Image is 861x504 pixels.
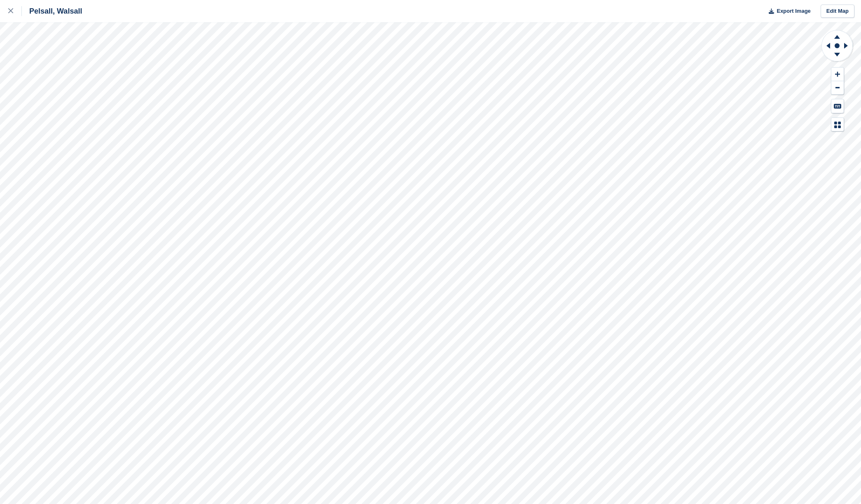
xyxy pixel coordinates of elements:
[831,118,844,131] button: Map Legend
[777,7,810,15] span: Export Image
[831,68,844,81] button: Zoom In
[831,99,844,113] button: Keyboard Shortcuts
[22,6,82,16] div: Pelsall, Walsall
[821,5,854,18] a: Edit Map
[831,81,844,95] button: Zoom Out
[764,5,811,18] button: Export Image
